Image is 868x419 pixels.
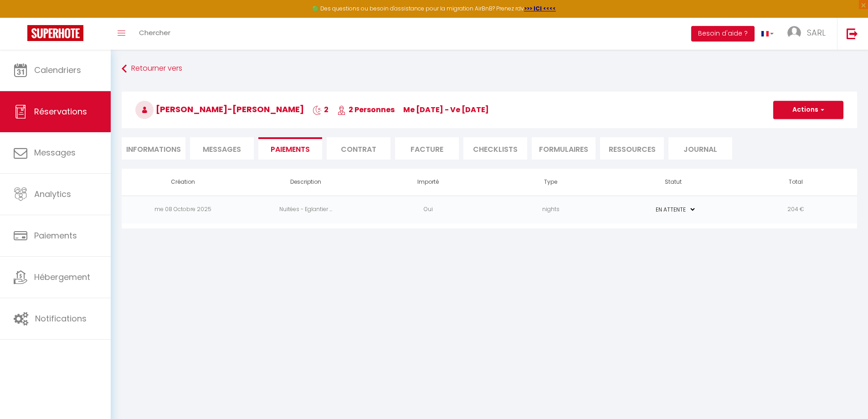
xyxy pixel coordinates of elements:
[244,196,367,223] td: Nuitées - Eglantier ...
[734,169,857,196] th: Total
[313,104,329,115] span: 2
[34,188,71,200] span: Analytics
[337,104,395,115] span: 2 Personnes
[34,230,77,241] span: Paiements
[244,169,367,196] th: Description
[532,137,596,160] li: FORMULAIRES
[139,28,170,37] span: Chercher
[524,5,556,12] a: >>> ICI <<<<
[489,169,612,196] th: Type
[132,18,177,50] a: Chercher
[787,26,801,40] img: ...
[203,144,241,155] span: Messages
[668,137,732,160] li: Journal
[34,106,87,117] span: Réservations
[35,313,87,324] span: Notifications
[34,271,90,283] span: Hébergement
[27,25,83,41] img: Super Booking
[781,18,837,50] a: ... SARL
[612,169,734,196] th: Statut
[691,26,755,41] button: Besoin d'aide ?
[403,104,489,115] span: me [DATE] - ve [DATE]
[847,28,858,39] img: logout
[122,137,185,160] li: Informations
[463,137,527,160] li: CHECKLISTS
[367,196,489,223] td: Oui
[395,137,459,160] li: Facture
[122,196,244,223] td: me 08 Octobre 2025
[489,196,612,223] td: nights
[122,61,857,77] a: Retourner vers
[122,169,244,196] th: Création
[135,103,304,115] span: [PERSON_NAME]-[PERSON_NAME]
[600,137,664,160] li: Ressources
[734,196,857,223] td: 204 €
[327,137,390,160] li: Contrat
[34,64,81,76] span: Calendriers
[367,169,489,196] th: Importé
[258,137,322,160] li: Paiements
[807,27,826,38] span: SARL
[773,101,843,119] button: Actions
[34,147,76,158] span: Messages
